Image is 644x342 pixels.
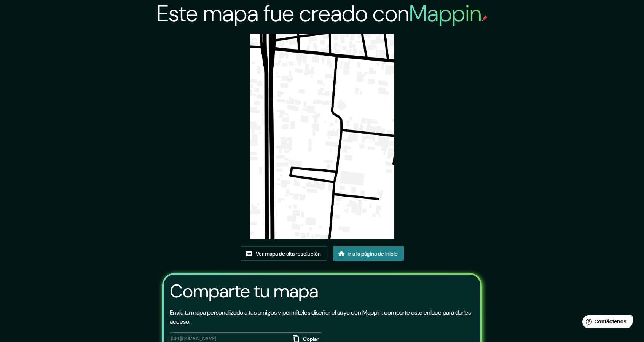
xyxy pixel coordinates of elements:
font: Ir a la página de inicio [348,250,398,257]
font: Comparte tu mapa [170,279,318,303]
font: Envía tu mapa personalizado a tus amigos y permíteles diseñar el suyo con Mappin: comparte este e... [170,308,471,326]
font: Ver mapa de alta resolución [256,250,321,257]
img: created-map [250,34,395,239]
img: pin de mapeo [481,15,488,21]
iframe: Lanzador de widgets de ayuda [576,312,636,334]
a: Ver mapa de alta resolución [241,246,327,261]
a: Ir a la página de inicio [333,246,404,261]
